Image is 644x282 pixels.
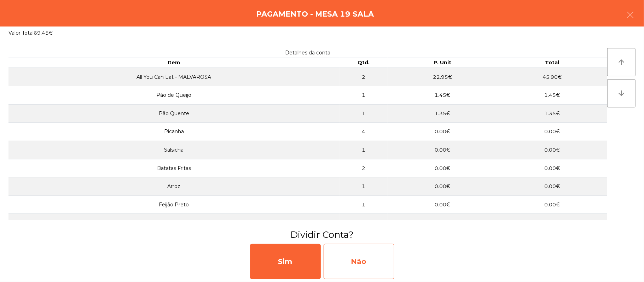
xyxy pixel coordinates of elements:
button: arrow_downward [607,79,636,107]
td: 1 [340,177,387,196]
i: arrow_downward [617,89,626,98]
td: Batatas Fritas [8,159,340,177]
td: 0.00€ [497,177,607,196]
td: 0.00€ [497,195,607,214]
td: 1 [340,141,387,159]
span: 69.45€ [34,30,53,36]
td: 1.35€ [497,104,607,123]
td: 1 [340,214,387,232]
th: Qtd. [340,58,387,68]
span: Valor Total [8,30,34,36]
td: 0.00€ [388,159,498,177]
th: Total [497,58,607,68]
td: 0.00€ [388,123,498,141]
td: 4 [340,123,387,141]
td: Picanha [8,123,340,141]
td: 0.00€ [497,141,607,159]
td: 2 [340,159,387,177]
td: 2 [340,68,387,86]
td: 1 [340,86,387,105]
td: 0.45€ [497,214,607,232]
td: 1.45€ [388,86,498,105]
h3: Dividir Conta? [5,228,639,241]
td: 1.35€ [388,104,498,123]
th: Item [8,58,340,68]
i: arrow_upward [617,58,626,66]
td: 0.00€ [497,159,607,177]
h4: Pagamento - Mesa 19 Sala [256,9,374,19]
td: Arroz [8,177,340,196]
td: 22.95€ [388,68,498,86]
td: Farofa [8,214,340,232]
td: Pão de Queijo [8,86,340,105]
td: 0.00€ [388,195,498,214]
span: Detalhes da conta [285,49,331,56]
td: 45.90€ [497,68,607,86]
td: 1 [340,195,387,214]
td: Pão Quente [8,104,340,123]
th: P. Unit [388,58,498,68]
td: Feijão Preto [8,195,340,214]
button: arrow_upward [607,48,636,76]
div: Sim [250,244,321,279]
td: 1 [340,104,387,123]
td: Salsicha [8,141,340,159]
td: 0.00€ [497,123,607,141]
td: 0.45€ [388,214,498,232]
div: Não [324,244,394,279]
td: 0.00€ [388,177,498,196]
td: 0.00€ [388,141,498,159]
td: 1.45€ [497,86,607,105]
td: All You Can Eat - MALVAROSA [8,68,340,86]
